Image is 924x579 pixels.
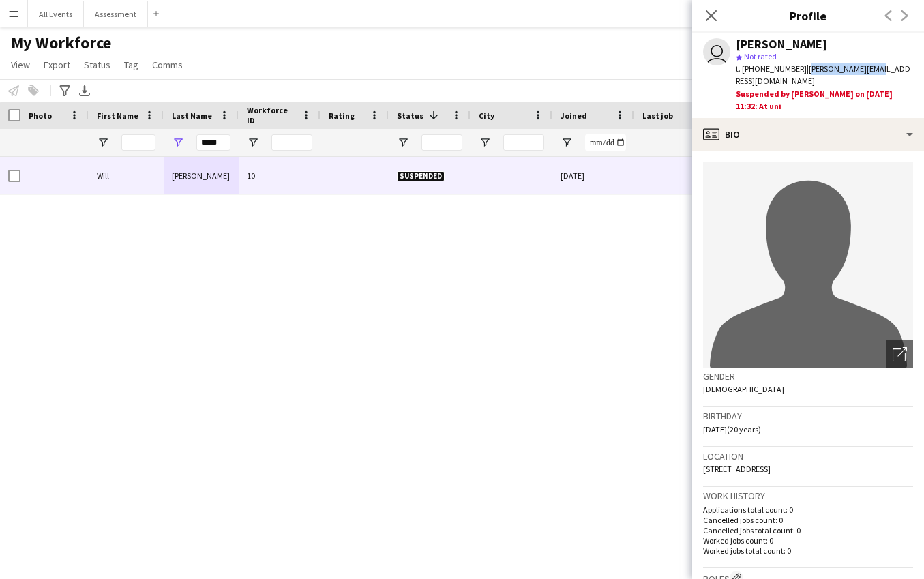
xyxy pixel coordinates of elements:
app-action-btn: Advanced filters [57,83,73,99]
button: Open Filter Menu [479,136,491,149]
span: Photo [29,110,52,121]
p: Worked jobs count: 0 [703,535,913,546]
span: Status [397,110,423,121]
div: [PERSON_NAME] [164,157,239,194]
input: Workforce ID Filter Input [271,134,312,151]
button: Open Filter Menu [397,136,409,149]
div: Bio [692,118,924,151]
button: Open Filter Menu [97,136,109,149]
span: Comms [152,59,183,71]
div: [DATE] [552,157,634,194]
a: Comms [147,56,188,74]
a: Export [38,56,76,74]
span: Workforce ID [247,105,296,125]
span: Suspended [397,171,445,181]
div: 10 [239,157,321,194]
input: First Name Filter Input [121,134,155,151]
p: Cancelled jobs count: 0 [703,515,913,525]
p: Worked jobs total count: 0 [703,546,913,556]
div: Will [89,157,164,194]
span: View [11,59,30,71]
h3: Birthday [703,410,913,422]
span: t. [PHONE_NUMBER] [736,63,807,74]
input: Status Filter Input [421,134,462,151]
span: Last job [642,110,673,121]
a: Tag [119,56,144,74]
div: [PERSON_NAME] [736,38,827,50]
h3: Work history [703,490,913,502]
span: Joined [561,110,587,121]
h3: Profile [692,7,924,25]
h3: Gender [703,370,913,383]
div: Open photos pop-in [886,340,913,368]
span: My Workforce [11,33,111,53]
p: Cancelled jobs total count: 0 [703,525,913,535]
span: [DEMOGRAPHIC_DATA] [703,384,784,394]
a: View [5,56,35,74]
span: Not rated [744,51,777,61]
a: Status [78,56,116,74]
span: | [PERSON_NAME][EMAIL_ADDRESS][DOMAIN_NAME] [736,63,910,86]
div: Suspended by [PERSON_NAME] on [DATE] 11:32: At uni [736,88,913,113]
p: Applications total count: 0 [703,505,913,515]
app-action-btn: Export XLSX [76,83,93,99]
span: [STREET_ADDRESS] [703,464,771,474]
span: First Name [97,110,138,121]
button: Assessment [84,1,148,27]
span: Tag [124,59,138,71]
span: Last Name [172,110,212,121]
button: Open Filter Menu [561,136,573,149]
h3: Location [703,450,913,462]
input: Joined Filter Input [585,134,626,151]
input: Last Name Filter Input [196,134,230,151]
button: Open Filter Menu [247,136,259,149]
span: Export [44,59,70,71]
span: [DATE] (20 years) [703,424,761,434]
span: City [479,110,494,121]
button: All Events [28,1,84,27]
input: City Filter Input [503,134,544,151]
button: Open Filter Menu [172,136,184,149]
span: Status [84,59,110,71]
span: Rating [329,110,355,121]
